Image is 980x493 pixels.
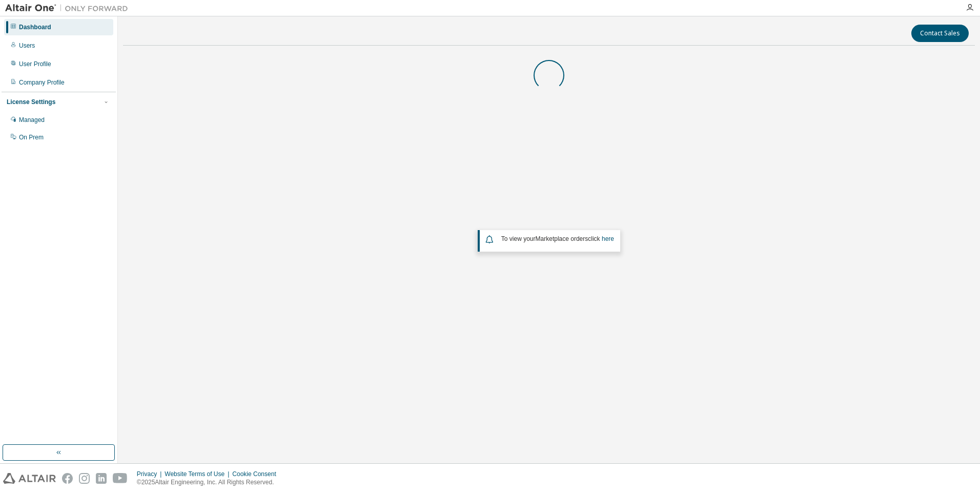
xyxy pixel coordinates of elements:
[3,473,56,484] img: altair_logo.svg
[137,470,165,478] div: Privacy
[137,478,282,487] p: © 2025 Altair Engineering, Inc. All Rights Reserved.
[79,473,90,484] img: instagram.svg
[536,235,588,242] em: Marketplace orders
[19,78,65,87] div: Company Profile
[19,23,51,31] div: Dashboard
[5,3,133,13] img: Altair One
[113,473,128,484] img: youtube.svg
[19,133,44,141] div: On Prem
[19,42,35,50] div: Users
[96,473,107,484] img: linkedin.svg
[602,235,614,242] a: here
[911,25,969,42] button: Contact Sales
[232,470,282,478] div: Cookie Consent
[19,116,45,124] div: Managed
[62,473,73,484] img: facebook.svg
[501,235,614,242] span: To view your click
[165,470,232,478] div: Website Terms of Use
[7,98,55,106] div: License Settings
[19,60,51,68] div: User Profile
